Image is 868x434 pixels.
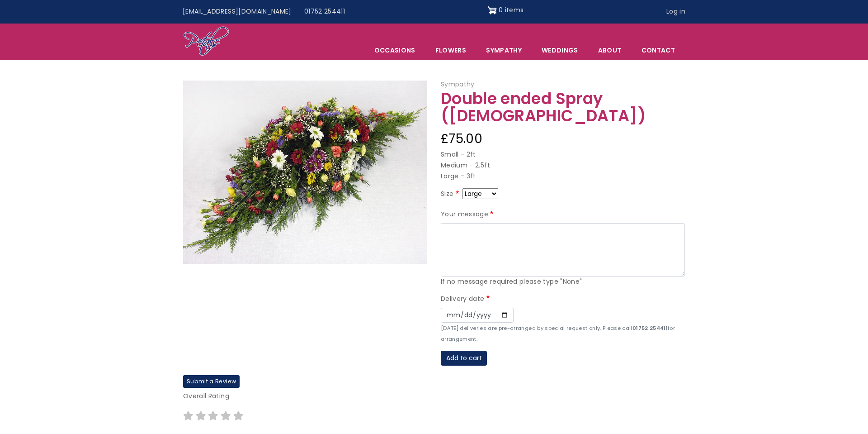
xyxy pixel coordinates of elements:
[365,41,425,60] span: Occasions
[298,3,351,20] a: 01752 254411
[441,351,487,366] button: Add to cart
[441,324,675,343] small: [DATE] deliveries are pre-arranged by special request only. Please call for arrangement.
[488,3,497,18] img: Shopping cart
[532,41,588,60] span: Weddings
[589,41,631,60] a: About
[499,5,524,14] span: 0 items
[183,375,240,387] label: Submit a Review
[441,90,685,125] h1: Double ended Spray ([DEMOGRAPHIC_DATA])
[441,128,685,150] div: £75.00
[176,3,298,20] a: [EMAIL_ADDRESS][DOMAIN_NAME]
[441,209,495,220] label: Your message
[488,3,524,18] a: Shopping cart 0 items
[476,41,531,60] a: Sympathy
[441,277,685,287] div: If no message required please type "None"
[426,41,476,60] a: Flowers
[441,189,461,200] label: Size
[632,324,668,332] strong: 01752 254411
[441,80,475,89] span: Sympathy
[632,41,684,60] a: Contact
[183,391,685,402] p: Overall Rating
[183,26,230,57] img: Home
[660,3,692,20] a: Log in
[441,294,491,305] label: Delivery date
[183,81,427,264] img: Double ended Spray (Male)
[441,149,685,182] p: Small - 2ft Medium - 2.5ft Large - 3ft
